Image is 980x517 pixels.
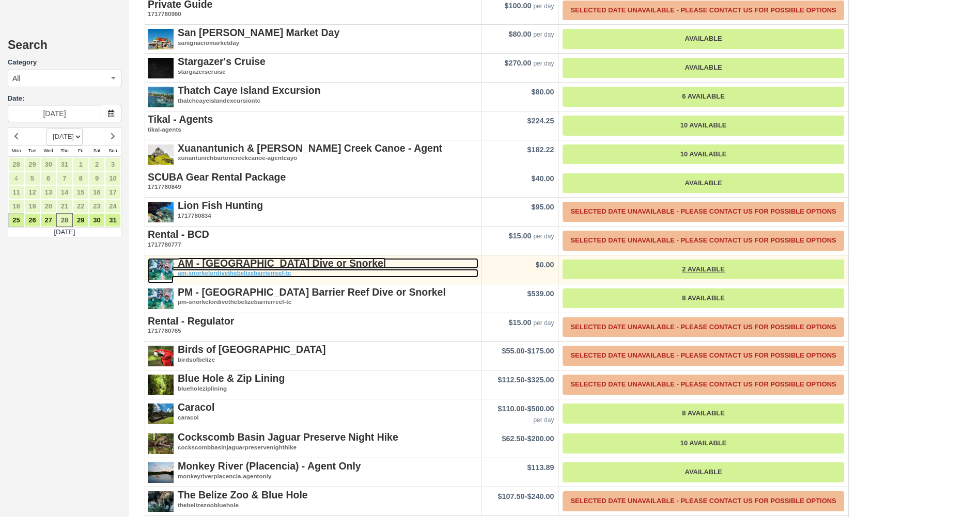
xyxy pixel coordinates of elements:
em: birdsofbelize [148,356,478,364]
a: 6 [40,171,56,185]
em: am-snorkelordivethebelizebarrierreef-tc [148,269,478,278]
a: Tikal - Agentstikal-agents [148,114,478,134]
a: San [PERSON_NAME] Market Daysanignaciomarketday [148,27,478,47]
h2: Search [8,39,121,58]
a: Selected Date Unavailable - Please contact us for possible options [563,491,844,511]
a: 4 [8,171,24,185]
th: Thu [56,146,72,157]
em: 1717780834 [148,212,478,220]
strong: Rental - BCD [148,229,209,240]
a: 26 [24,213,40,227]
a: 28 [56,213,72,227]
a: Selected Date Unavailable - Please contact us for possible options [563,1,844,21]
a: 20 [40,199,56,213]
span: - [498,376,554,384]
a: Thatch Caye Island Excursionthatchcayeislandexcursiontc [148,85,478,105]
span: $110.00 [498,405,525,413]
em: per day [533,3,554,10]
a: 29 [24,157,40,171]
a: 31 [56,157,72,171]
span: $15.00 [508,318,531,327]
span: $80.00 [531,88,554,96]
a: 16 [89,185,105,199]
em: 1717780765 [148,327,478,335]
span: $539.00 [527,289,554,298]
a: 30 [89,213,105,227]
a: 30 [40,157,56,171]
strong: Xuanantunich & [PERSON_NAME] Creek Canoe - Agent [178,142,442,154]
img: S295-1 [148,287,174,313]
th: Fri [73,146,89,157]
a: 15 [73,185,89,199]
a: 24 [105,199,121,213]
strong: Birds of [GEOGRAPHIC_DATA] [178,344,326,355]
em: cockscombbasinjaguarpreservenighthike [148,443,478,452]
em: per day [533,60,554,67]
span: $175.00 [527,347,554,355]
a: 2 [89,157,105,171]
span: $112.50 [498,376,525,384]
span: - [502,434,554,443]
span: $182.22 [527,146,554,154]
strong: SCUBA Gear Rental Package [148,171,286,183]
a: Selected Date Unavailable - Please contact us for possible options [563,202,844,222]
th: Sun [105,146,121,157]
a: Monkey River (Placencia) - Agent Onlymonkeyriverplacencia-agentonly [148,461,478,480]
img: S280-1 [148,143,174,169]
span: $100.00 [504,2,531,10]
strong: PM - [GEOGRAPHIC_DATA] Barrier Reef Dive or Snorkel [178,286,446,298]
img: S296-3 [148,85,174,111]
strong: Cockscomb Basin Jaguar Preserve Night Hike [178,431,398,443]
a: 8 Available [563,288,844,309]
label: Category [8,58,121,68]
a: Xuanantunich & [PERSON_NAME] Creek Canoe - Agentxunantunichbartoncreekcanoe-agentcayo [148,143,478,163]
td: [DATE] [8,227,121,237]
span: $113.89 [527,463,554,472]
a: Blue Hole & Zip Liningblueholeziplining [148,373,478,393]
em: monkeyriverplacencia-agentonly [148,472,478,481]
a: Selected Date Unavailable - Please contact us for possible options [563,375,844,395]
th: Tue [24,146,40,157]
em: per day [533,233,554,240]
a: 10 Available [563,144,844,165]
span: $62.50 [502,434,525,443]
span: $240.00 [527,492,554,500]
a: 13 [40,185,56,199]
a: 31 [105,213,121,227]
strong: Blue Hole & Zip Lining [178,373,285,384]
img: S154-1 [148,402,174,428]
span: $80.00 [508,30,531,38]
a: 27 [40,213,56,227]
a: Cockscomb Basin Jaguar Preserve Night Hikecockscombbasinjaguarpreservenighthike [148,432,478,451]
span: $224.25 [527,117,554,125]
a: AM - [GEOGRAPHIC_DATA] Dive or Snorkelam-snorkelordivethebelizebarrierreef-tc [148,258,478,278]
em: sanignaciomarketday [148,39,478,47]
a: 11 [8,185,24,199]
span: $200.00 [527,434,554,443]
strong: Stargazer's Cruise [178,56,266,67]
strong: Tikal - Agents [148,114,213,125]
a: Lion Fish Hunting1717780834 [148,200,478,220]
a: 10 [105,171,121,185]
a: Available [563,173,844,193]
a: Rental - BCD1717780777 [148,229,478,249]
a: The Belize Zoo & Blue Holethebelizezoobluehole [148,490,478,509]
a: 19 [24,199,40,213]
em: per day [533,416,554,424]
img: S294-1 [148,258,174,284]
a: 22 [73,199,89,213]
em: xunantunichbartoncreekcanoe-agentcayo [148,154,478,163]
a: Available [563,462,844,482]
a: Available [563,58,844,78]
a: 12 [24,185,40,199]
strong: The Belize Zoo & Blue Hole [178,489,308,500]
em: stargazerscruise [148,68,478,76]
span: - [498,405,554,413]
a: 21 [56,199,72,213]
img: S102-1 [148,373,174,399]
em: pm-snorkelordivethebelizebarrierreef-tc [148,298,478,306]
span: All [12,73,21,84]
a: PM - [GEOGRAPHIC_DATA] Barrier Reef Dive or Snorkelpm-snorkelordivethebelizebarrierreef-tc [148,287,478,306]
a: 1 [73,157,89,171]
th: Mon [8,146,24,157]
